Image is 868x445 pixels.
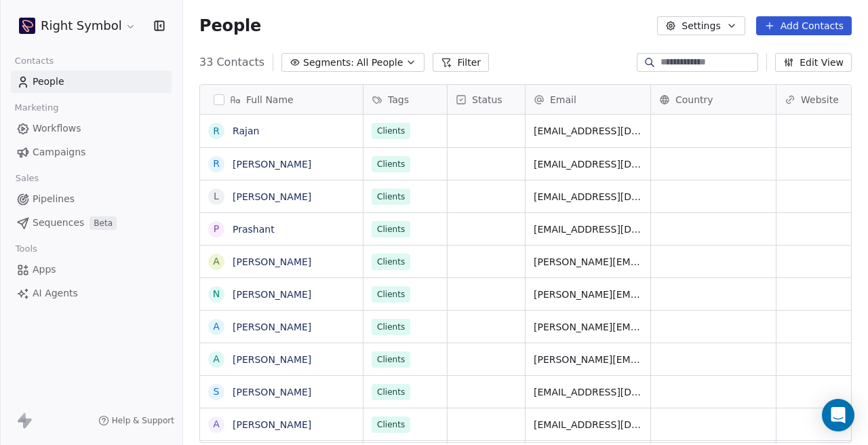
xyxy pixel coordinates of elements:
[372,384,410,400] span: Clients
[775,53,852,72] button: Edit View
[233,159,311,170] a: [PERSON_NAME]
[472,93,502,107] span: Status
[534,353,642,366] span: [PERSON_NAME][EMAIL_ADDRESS][DOMAIN_NAME]
[200,115,363,444] div: grid
[233,354,311,365] a: [PERSON_NAME]
[550,93,576,107] span: Email
[756,16,852,35] button: Add Contacts
[303,56,354,70] span: Segments:
[213,287,220,301] div: N
[33,121,81,136] span: Workflows
[33,216,84,230] span: Sequences
[33,145,85,159] span: Campaigns
[372,221,410,237] span: Clients
[19,18,35,34] img: Untitled%20design.png
[9,98,64,118] span: Marketing
[534,222,642,236] span: [EMAIL_ADDRESS][DOMAIN_NAME]
[448,85,525,114] div: Status
[357,56,403,70] span: All People
[11,258,172,281] a: Apps
[33,192,75,206] span: Pipelines
[233,125,259,136] a: Rajan
[372,123,410,139] span: Clients
[214,222,219,236] div: P
[534,385,642,399] span: [EMAIL_ADDRESS][DOMAIN_NAME]
[372,286,410,303] span: Clients
[112,415,174,426] span: Help & Support
[214,385,220,399] div: S
[11,141,172,163] a: Campaigns
[233,224,275,235] a: Prashant
[388,93,409,107] span: Tags
[11,71,172,93] a: People
[16,14,139,37] button: Right Symbol
[213,352,220,366] div: A
[246,93,294,107] span: Full Name
[233,322,311,332] a: [PERSON_NAME]
[98,415,174,426] a: Help & Support
[372,417,410,433] span: Clients
[372,351,410,368] span: Clients
[233,191,311,202] a: [PERSON_NAME]
[9,239,43,259] span: Tools
[534,255,642,269] span: [PERSON_NAME][EMAIL_ADDRESS][DOMAIN_NAME]
[213,254,220,269] div: A
[233,419,311,430] a: [PERSON_NAME]
[534,418,642,431] span: [EMAIL_ADDRESS][DOMAIN_NAME]
[213,417,220,431] div: A
[801,93,839,107] span: Website
[534,157,642,171] span: [EMAIL_ADDRESS][DOMAIN_NAME]
[534,288,642,301] span: [PERSON_NAME][EMAIL_ADDRESS][PERSON_NAME][DOMAIN_NAME]
[11,117,172,140] a: Workflows
[433,53,489,72] button: Filter
[11,282,172,305] a: AI Agents
[41,17,122,35] span: Right Symbol
[9,51,60,71] span: Contacts
[822,399,854,431] div: Open Intercom Messenger
[199,16,261,36] span: People
[213,320,220,334] div: A
[11,212,172,234] a: SequencesBeta
[11,188,172,210] a: Pipelines
[233,387,311,398] a: [PERSON_NAME]
[372,254,410,270] span: Clients
[213,124,220,138] div: R
[200,85,363,114] div: Full Name
[363,85,447,114] div: Tags
[233,289,311,300] a: [PERSON_NAME]
[675,93,713,107] span: Country
[33,263,56,277] span: Apps
[534,320,642,334] span: [PERSON_NAME][EMAIL_ADDRESS][PERSON_NAME][DOMAIN_NAME]
[534,124,642,138] span: [EMAIL_ADDRESS][DOMAIN_NAME]
[526,85,650,114] div: Email
[214,189,219,204] div: L
[199,54,264,71] span: 33 Contacts
[33,75,64,89] span: People
[651,85,776,114] div: Country
[233,256,311,267] a: [PERSON_NAME]
[657,16,745,35] button: Settings
[213,157,220,171] div: R
[372,189,410,205] span: Clients
[372,156,410,172] span: Clients
[9,168,45,189] span: Sales
[90,216,117,230] span: Beta
[33,286,78,301] span: AI Agents
[372,319,410,335] span: Clients
[534,190,642,204] span: [EMAIL_ADDRESS][DOMAIN_NAME]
